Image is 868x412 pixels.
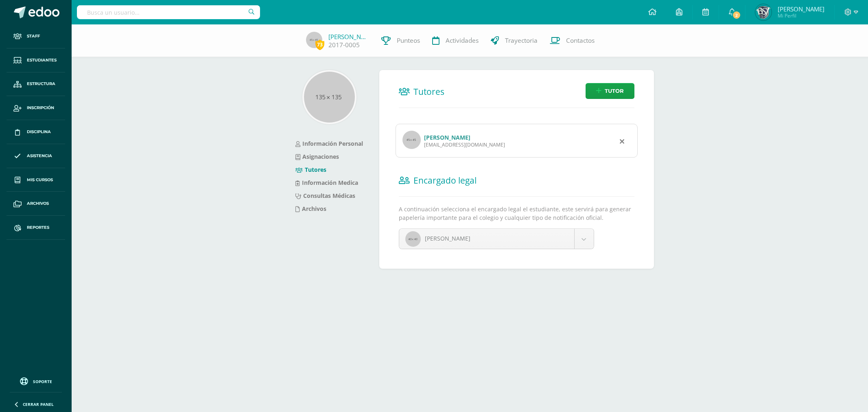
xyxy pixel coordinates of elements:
[306,32,322,48] img: 45x45
[77,5,260,19] input: Busca un usuario...
[405,231,421,247] img: 40x40
[7,48,65,72] a: Estudiantes
[426,24,485,57] a: Actividades
[7,168,65,192] a: Mis cursos
[295,140,363,147] a: Información Personal
[295,205,326,213] a: Archivos
[446,36,479,45] span: Actividades
[27,81,55,87] span: Estructura
[7,72,65,96] a: Estructura
[620,136,624,146] div: Remover
[402,131,421,149] img: profile image
[505,36,538,45] span: Trayectoria
[315,39,324,50] span: 73
[424,134,470,141] a: [PERSON_NAME]
[33,379,52,384] span: Soporte
[375,24,426,57] a: Punteos
[7,192,65,216] a: Archivos
[27,33,40,39] span: Staff
[732,11,741,20] span: 2
[27,129,51,135] span: Disciplina
[27,177,53,183] span: Mis cursos
[7,216,65,240] a: Reportes
[304,72,355,123] img: 135x135
[778,12,824,19] span: Mi Perfil
[544,24,601,57] a: Contactos
[27,200,49,207] span: Archivos
[399,229,594,249] a: [PERSON_NAME]
[7,120,65,144] a: Disciplina
[328,33,369,41] a: [PERSON_NAME]
[425,234,470,242] span: [PERSON_NAME]
[295,192,355,199] a: Consultas Médicas
[27,105,54,111] span: Inscripción
[485,24,544,57] a: Trayectoria
[424,141,505,148] div: [EMAIL_ADDRESS][DOMAIN_NAME]
[10,375,62,386] a: Soporte
[586,83,634,99] a: Tutor
[413,86,444,97] span: Tutores
[413,175,477,186] span: Encargado legal
[23,401,54,407] span: Cerrar panel
[27,57,57,64] span: Estudiantes
[399,205,634,222] p: A continuación selecciona el encargado legal el estudiante, este servirá para generar papelería i...
[295,179,358,186] a: Información Medica
[566,36,595,45] span: Contactos
[397,36,420,45] span: Punteos
[27,224,49,231] span: Reportes
[605,83,624,99] span: Tutor
[7,24,65,48] a: Staff
[295,153,339,160] a: Asignaciones
[7,96,65,120] a: Inscripción
[27,153,52,159] span: Asistencia
[755,4,772,20] img: d5c8d16448259731d9230e5ecd375886.png
[778,5,824,13] span: [PERSON_NAME]
[295,166,326,173] a: Tutores
[328,41,360,49] a: 2017-0005
[7,144,65,168] a: Asistencia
